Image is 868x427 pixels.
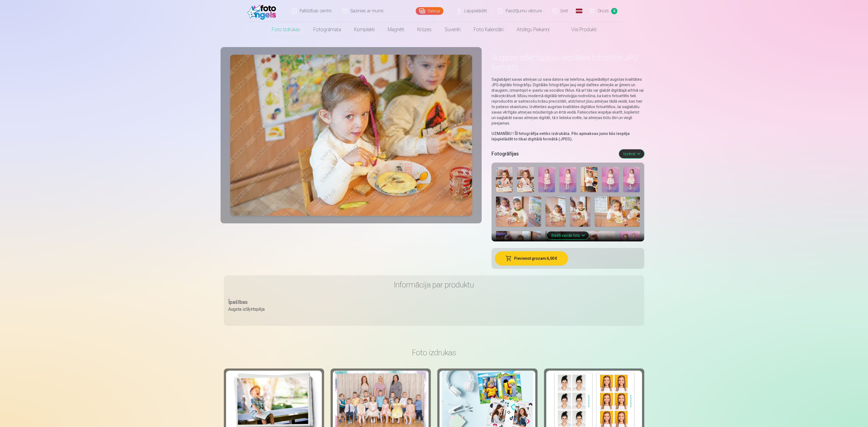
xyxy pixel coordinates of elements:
[611,8,617,14] span: 4
[247,2,279,20] img: /fa1
[438,22,467,37] a: Suvenīri
[598,8,609,14] span: Grozs
[491,77,644,126] p: Saglabājiet savas atmiņas uz sava datora vai telefona, lejupielādējot augstas kvalitātes JPG digi...
[411,22,438,37] a: Krūzes
[228,348,640,357] h3: Foto izdrukas
[467,22,510,37] a: Foto kalendāri
[491,131,630,141] strong: Šī fotogrāfija netiks izdrukāta. Pēc apmaksas jums būs iespēja lejupielādēt to tikai digitālā for...
[619,149,644,158] button: Izvērst
[348,22,381,37] a: Komplekti
[491,53,644,72] h1: Augstas izšķirtspējas digitālais fotoattēls JPG formātā
[491,131,514,136] strong: UZMANĪBU !
[547,232,589,239] button: Rādīt vairāk foto
[510,22,556,37] a: Atslēgu piekariņi
[381,22,411,37] a: Magnēti
[495,251,568,266] button: Pievienot grozam:6,00 €
[491,150,615,158] h5: Fotogrāfijas
[265,22,307,37] a: Foto izdrukas
[416,7,443,15] a: Galerija
[307,22,348,37] a: Fotogrāmata
[228,298,265,306] div: Īpašības
[556,22,603,37] a: Visi produkti
[228,306,265,313] div: Augsta izšķirtspēja
[228,280,640,290] h3: Informācija par produktu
